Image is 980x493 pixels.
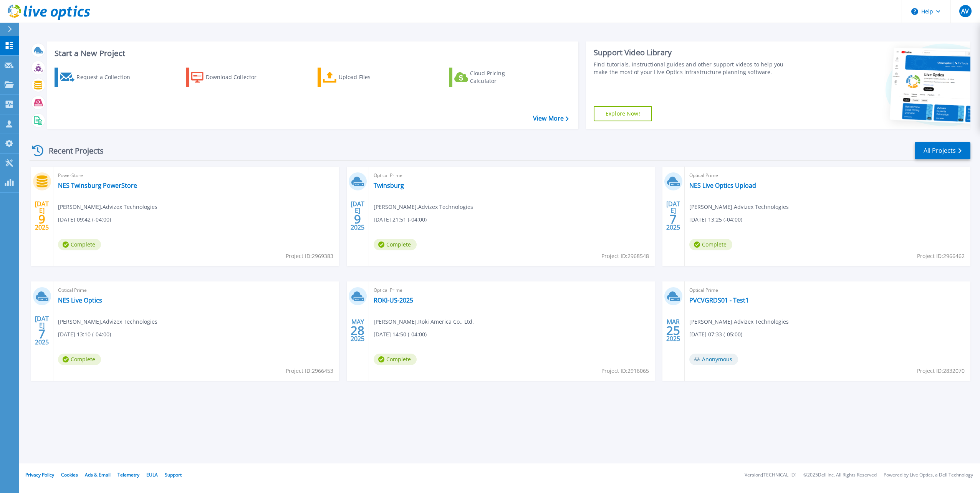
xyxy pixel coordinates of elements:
[58,330,111,339] span: [DATE] 13:10 (-04:00)
[689,296,749,304] a: PVCVGRDS01 - Test1
[58,296,102,304] a: NES Live Optics
[58,171,334,180] span: PowerStore
[55,68,140,87] a: Request a Collection
[286,252,333,260] span: Project ID: 2969383
[165,471,182,478] a: Support
[374,286,650,294] span: Optical Prime
[350,202,365,230] div: [DATE] 2025
[76,69,138,85] div: Request a Collection
[689,330,742,339] span: [DATE] 07:33 (-05:00)
[917,367,965,375] span: Project ID: 2832070
[374,239,417,250] span: Complete
[374,203,473,211] span: [PERSON_NAME] , Advizex Technologies
[689,318,789,326] span: [PERSON_NAME] , Advizex Technologies
[689,354,738,365] span: Anonymous
[318,68,403,87] a: Upload Files
[449,68,535,87] a: Cloud Pricing Calculator
[55,49,568,58] h3: Start a New Project
[58,182,137,189] a: NES Twinsburg PowerStore
[58,239,101,250] span: Complete
[961,8,969,14] span: AV
[594,61,792,76] div: Find tutorials, instructional guides and other support videos to help you make the most of your L...
[374,171,650,180] span: Optical Prime
[35,202,49,230] div: [DATE] 2025
[374,354,417,365] span: Complete
[85,471,111,478] a: Ads & Email
[339,69,400,85] div: Upload Files
[58,215,111,224] span: [DATE] 09:42 (-04:00)
[803,473,877,478] li: © 2025 Dell Inc. All Rights Reserved
[58,286,334,294] span: Optical Prime
[30,141,114,160] div: Recent Projects
[374,215,427,224] span: [DATE] 21:51 (-04:00)
[917,252,965,260] span: Project ID: 2966462
[666,202,680,230] div: [DATE] 2025
[58,354,101,365] span: Complete
[38,331,45,337] span: 7
[58,203,157,211] span: [PERSON_NAME] , Advizex Technologies
[374,330,427,339] span: [DATE] 14:50 (-04:00)
[594,48,792,58] div: Support Video Library
[689,171,966,180] span: Optical Prime
[915,142,970,159] a: All Projects
[146,471,158,478] a: EULA
[350,316,365,344] div: MAY 2025
[689,239,732,250] span: Complete
[374,318,474,326] span: [PERSON_NAME] , Roki America Co., Ltd.
[689,203,789,211] span: [PERSON_NAME] , Advizex Technologies
[374,182,404,189] a: Twinsburg
[206,69,267,85] div: Download Collector
[670,216,677,222] span: 7
[666,316,680,344] div: MAR 2025
[374,296,413,304] a: ROKI-US-2025
[601,252,649,260] span: Project ID: 2968548
[601,367,649,375] span: Project ID: 2916065
[186,68,271,87] a: Download Collector
[35,316,49,344] div: [DATE] 2025
[666,327,680,334] span: 25
[533,115,569,122] a: View More
[38,216,45,222] span: 9
[58,318,157,326] span: [PERSON_NAME] , Advizex Technologies
[594,106,652,121] a: Explore Now!
[689,182,756,189] a: NES Live Optics Upload
[61,471,78,478] a: Cookies
[354,216,361,222] span: 9
[286,367,333,375] span: Project ID: 2966453
[884,473,973,478] li: Powered by Live Optics, a Dell Technology
[689,215,742,224] span: [DATE] 13:25 (-04:00)
[351,327,364,334] span: 28
[25,471,54,478] a: Privacy Policy
[745,473,796,478] li: Version: [TECHNICAL_ID]
[689,286,966,294] span: Optical Prime
[470,69,531,85] div: Cloud Pricing Calculator
[118,471,139,478] a: Telemetry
